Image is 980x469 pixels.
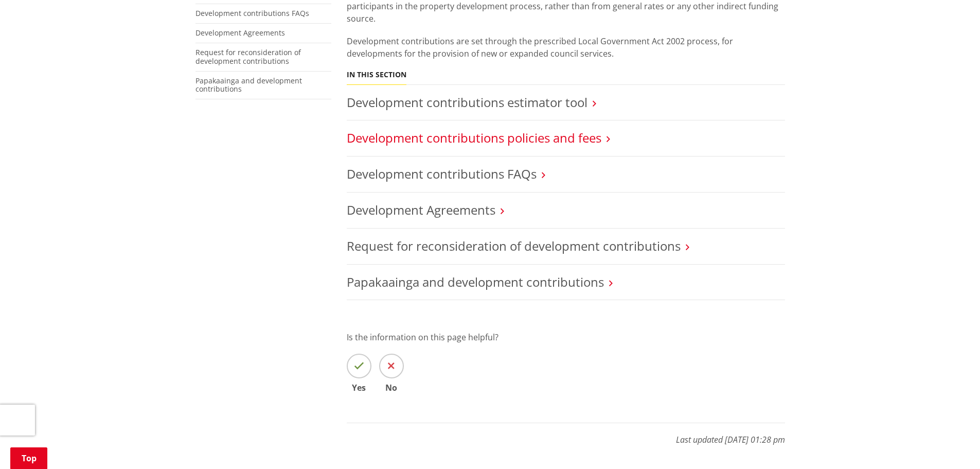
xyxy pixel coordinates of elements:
p: Last updated [DATE] 01:28 pm [347,423,785,446]
a: Papakaainga and development contributions [347,273,604,290]
a: Development Agreements [195,28,285,38]
h5: In this section [347,71,406,79]
a: Development contributions estimator tool [347,94,587,111]
a: Request for reconsideration of development contributions [195,47,301,66]
span: No [379,384,404,392]
a: Top [10,447,47,469]
a: Development Agreements [347,201,495,218]
iframe: Messenger Launcher [933,426,970,463]
a: Development contributions FAQs [195,8,309,18]
span: Yes [347,384,371,392]
p: Is the information on this page helpful? [347,331,785,343]
a: Request for reconsideration of development contributions [347,237,681,254]
a: Development contributions policies and fees [347,129,601,146]
p: Development contributions are set through the prescribed Local Government Act 2002 process, for d... [347,35,785,60]
a: Development contributions FAQs [347,165,537,182]
a: Papakaainga and development contributions [195,76,302,94]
